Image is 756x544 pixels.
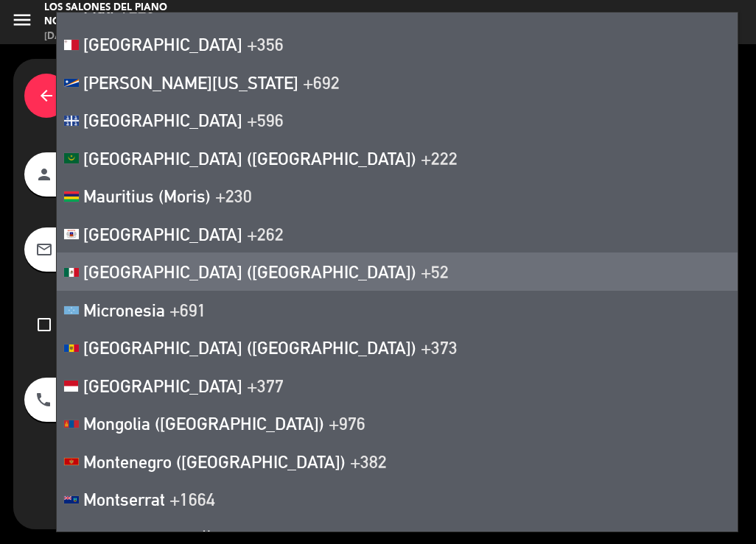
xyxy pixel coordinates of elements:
[83,300,165,320] span: Micronesia
[247,375,284,396] span: +377
[83,186,211,206] span: Mauritius (Moris)
[421,337,458,358] span: +373
[24,70,481,121] div: Client information
[350,451,387,472] span: +382
[247,110,284,130] span: +596
[35,166,53,183] i: person
[303,72,340,93] span: +692
[38,87,55,105] i: arrow_back
[83,72,298,93] span: [PERSON_NAME][US_STATE]
[83,110,242,130] span: [GEOGRAPHIC_DATA]
[83,375,242,396] span: [GEOGRAPHIC_DATA]
[44,1,178,29] div: Los Salones del Piano Nobile
[83,148,416,169] span: [GEOGRAPHIC_DATA] (‫[GEOGRAPHIC_DATA]‬‎)
[11,9,33,36] button: menu
[83,224,242,244] span: [GEOGRAPHIC_DATA]
[215,186,252,206] span: +230
[169,489,215,509] span: +1664
[44,29,178,44] div: [DATE] 2. October - 19:15
[83,261,416,282] span: [GEOGRAPHIC_DATA] ([GEOGRAPHIC_DATA])
[83,451,346,472] span: Montenegro ([GEOGRAPHIC_DATA])
[35,316,53,333] i: check_box_outline_blank
[247,224,284,244] span: +262
[169,300,206,320] span: +691
[421,148,458,169] span: +222
[83,489,165,509] span: Montserrat
[421,261,449,282] span: +52
[35,241,53,258] i: mail_outline
[83,337,416,358] span: [GEOGRAPHIC_DATA] ([GEOGRAPHIC_DATA])
[11,9,33,31] i: menu
[329,413,365,434] span: +976
[83,413,324,434] span: Mongolia ([GEOGRAPHIC_DATA])
[35,391,52,409] i: phone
